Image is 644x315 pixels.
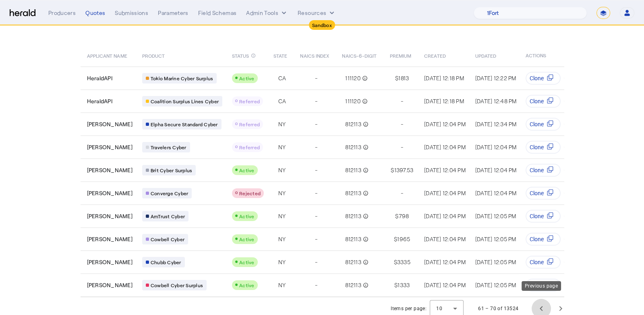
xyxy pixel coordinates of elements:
span: PRODUCT [142,51,165,59]
div: Submissions [115,9,148,17]
span: 1397.53 [394,166,414,174]
span: [PERSON_NAME] [87,258,133,266]
button: Clone [526,256,561,269]
span: NY [278,212,286,220]
span: CREATED [424,51,446,59]
span: - [315,143,317,151]
span: [DATE] 12:04 PM [475,144,517,150]
button: Clone [526,233,561,246]
span: - [315,258,317,266]
span: [PERSON_NAME] [87,235,133,243]
span: [PERSON_NAME] [87,189,133,197]
span: NY [278,258,286,266]
mat-icon: info_outline [360,97,368,105]
span: CA [278,97,286,105]
span: Active [239,75,255,81]
span: 1965 [397,235,410,243]
button: internal dropdown menu [246,9,288,17]
button: Clone [526,141,561,154]
div: Sandbox [309,20,335,30]
mat-icon: info_outline [360,74,368,82]
mat-icon: info_outline [361,120,369,128]
span: [DATE] 12:48 PM [475,98,517,104]
span: [DATE] 12:18 PM [424,75,464,81]
span: [DATE] 12:04 PM [475,190,517,196]
div: Items per page: [391,305,427,313]
span: Clone [530,166,544,174]
span: Active [239,236,255,242]
span: Tokio Marine Cyber Surplus [151,75,213,81]
span: - [315,235,317,243]
span: [DATE] 12:04 PM [424,190,466,196]
div: Previous page [522,281,561,291]
span: 812113 [345,281,361,289]
span: 812113 [345,143,361,151]
mat-icon: info_outline [361,143,369,151]
span: Referred [239,98,260,104]
span: $ [394,235,397,243]
span: 111120 [345,74,360,82]
span: Clone [530,143,544,151]
span: - [315,120,317,128]
span: Active [239,213,255,219]
mat-icon: info_outline [361,189,369,197]
span: NY [278,166,286,174]
button: Clone [526,118,561,131]
span: NAICS-6-DIGIT [342,51,377,59]
th: ACTIONS [519,44,564,67]
span: $ [391,166,394,174]
span: [DATE] 12:34 PM [475,121,517,127]
span: [DATE] 12:05 PM [475,282,516,288]
span: 812113 [345,235,361,243]
span: STATE [273,51,287,59]
span: [DATE] 12:04 PM [424,213,466,219]
div: Parameters [158,9,188,17]
span: NY [278,281,286,289]
mat-icon: info_outline [361,235,369,243]
span: AmTrust Cyber [151,213,185,219]
span: Active [239,167,255,173]
span: [DATE] 12:18 PM [424,98,464,104]
span: HeraldAPI [87,97,112,105]
span: 812113 [345,212,361,220]
span: [DATE] 12:04 PM [424,259,466,265]
span: [PERSON_NAME] [87,120,133,128]
span: Coalition Surplus Lines Cyber [151,98,219,104]
span: Referred [239,144,260,150]
span: 812113 [345,189,361,197]
span: - [401,97,403,105]
span: Clone [530,97,544,105]
span: - [315,189,317,197]
span: 3335 [397,258,410,266]
button: Clone [526,279,561,292]
span: Cowbell Cyber Surplus [151,282,203,288]
span: 1333 [398,281,410,289]
span: 111120 [345,97,360,105]
span: [PERSON_NAME] [87,143,133,151]
span: [PERSON_NAME] [87,281,133,289]
span: [DATE] 12:04 PM [424,167,466,173]
span: - [401,120,403,128]
span: 812113 [345,166,361,174]
div: Field Schemas [198,9,237,17]
span: Active [239,282,255,288]
span: PREMIUM [390,51,412,59]
span: $ [395,212,398,220]
span: HeraldAPI [87,74,112,82]
button: Clone [526,187,561,200]
span: 812113 [345,120,361,128]
span: Clone [530,258,544,266]
span: NY [278,120,286,128]
span: Referred [239,121,260,127]
span: Chubb Cyber [151,259,181,265]
span: Brit Cyber Surplus [151,167,193,173]
button: Resources dropdown menu [298,9,336,17]
span: Rejected [239,190,261,196]
span: Clone [530,189,544,197]
span: NAICS INDEX [300,51,329,59]
span: [DATE] 12:04 PM [424,236,466,242]
span: [DATE] 12:05 PM [475,213,516,219]
span: [DATE] 12:04 PM [424,121,466,127]
mat-icon: info_outline [361,281,369,289]
span: NY [278,189,286,197]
